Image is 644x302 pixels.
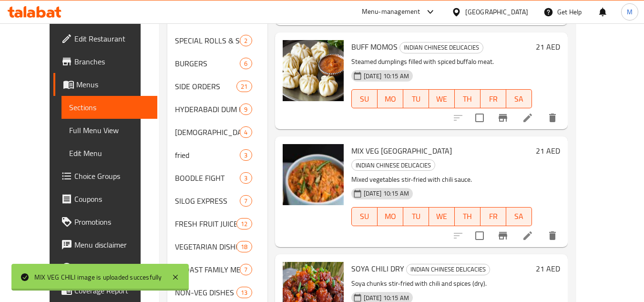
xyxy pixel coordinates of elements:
[175,35,240,46] span: SPECIAL ROLLS & SANDWICHES
[459,92,477,106] span: TH
[69,102,150,113] span: Sections
[69,147,150,159] span: Edit Menu
[240,126,252,138] div: items
[53,256,157,279] a: Upsell
[480,89,506,108] button: FR
[351,89,378,108] button: SU
[351,40,398,54] span: BUFF MOMOS
[407,209,425,223] span: TU
[175,104,240,115] span: HYDERABADI DUM BIRYANI
[522,112,533,124] a: Edit menu item
[175,264,240,275] span: BROAST FAMILY MEALS
[74,170,150,182] span: Choice Groups
[433,92,451,106] span: WE
[491,224,514,247] button: Branch-specific-item
[240,59,251,68] span: 6
[74,56,150,67] span: Branches
[53,73,157,96] a: Menus
[167,235,267,258] div: VEGETARIAN DISHES18
[53,187,157,210] a: Coupons
[351,261,404,276] span: SOYA CHILI DRY
[541,106,564,129] button: delete
[53,210,157,233] a: Promotions
[480,207,506,226] button: FR
[403,207,429,226] button: TU
[69,125,150,136] span: Full Menu View
[484,92,502,106] span: FR
[362,6,420,18] div: Menu-management
[240,149,252,161] div: items
[536,144,560,157] h6: 21 AED
[240,128,251,137] span: 4
[74,285,150,296] span: Coverage Report
[175,218,237,229] div: FRESH FRUIT JUICES
[381,209,399,223] span: MO
[351,56,532,68] p: Steamed dumplings filled with spiced buffalo meat.
[53,27,157,50] a: Edit Restaurant
[378,89,403,108] button: MO
[240,264,252,275] div: items
[459,209,477,223] span: TH
[175,287,237,298] span: NON-VEG DISHES
[360,72,413,81] span: [DATE] 10:15 AM
[175,172,240,184] span: BOODLE FIGHT
[400,42,483,53] span: INDIAN CHINESE DELICACIES
[406,264,490,275] div: INDIAN CHINESE DELICACIES
[74,239,150,250] span: Menu disclaimer
[510,92,528,106] span: SA
[541,224,564,247] button: delete
[167,189,267,212] div: SILOG EXPRESS7
[237,82,251,91] span: 21
[236,218,252,229] div: items
[360,189,413,198] span: [DATE] 10:15 AM
[175,58,240,69] span: BURGERS
[237,242,251,251] span: 18
[283,144,344,205] img: MIX VEG CHILI
[175,241,237,252] span: VEGETARIAN DISHES
[167,144,267,167] div: fried3
[167,212,267,235] div: FRESH FRUIT JUICES12
[465,7,528,17] div: [GEOGRAPHIC_DATA]
[240,58,252,69] div: items
[356,209,374,223] span: SU
[167,98,267,121] div: HYDERABADI DUM BIRYANI9
[351,207,378,226] button: SU
[407,92,425,106] span: TU
[175,149,240,161] span: fried
[53,50,157,73] a: Branches
[378,207,403,226] button: MO
[399,42,483,53] div: INDIAN CHINESE DELICACIES
[167,258,267,281] div: BROAST FAMILY MEALS7
[240,105,251,114] span: 9
[167,75,267,98] div: SIDE ORDERS21
[240,174,251,183] span: 3
[536,40,560,53] h6: 21 AED
[61,142,157,165] a: Edit Menu
[433,209,451,223] span: WE
[74,33,150,44] span: Edit Restaurant
[175,126,240,138] span: [DEMOGRAPHIC_DATA] STARTERS
[470,108,490,128] span: Select to update
[61,119,157,142] a: Full Menu View
[53,165,157,187] a: Choice Groups
[506,207,532,226] button: SA
[506,89,532,108] button: SA
[76,79,150,90] span: Menus
[167,121,267,144] div: [DEMOGRAPHIC_DATA] STARTERS4
[167,52,267,75] div: BURGERS6
[351,174,532,186] p: Mixed vegetables stir-fried with chili sauce.
[240,104,252,115] div: items
[283,40,344,101] img: BUFF MOMOS
[455,89,480,108] button: TH
[175,126,240,138] div: INDIAN STARTERS
[53,279,157,302] a: Coverage Report
[240,151,251,160] span: 3
[175,81,237,92] span: SIDE ORDERS
[429,207,455,226] button: WE
[175,195,240,207] span: SILOG EXPRESS
[167,167,267,189] div: BOODLE FIGHT3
